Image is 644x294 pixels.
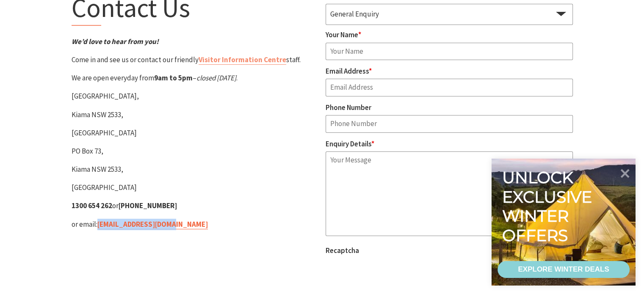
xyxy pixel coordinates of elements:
[72,146,319,157] p: PO Box 73,
[72,219,319,230] p: or email:
[326,258,454,291] iframe: reCAPTCHA
[326,103,371,112] label: Phone Number
[72,54,319,66] p: Come in and see us or contact our friendly staff.
[72,200,319,212] p: or
[72,37,159,46] em: We’d love to hear from you!
[72,182,319,193] p: [GEOGRAPHIC_DATA]
[72,201,112,210] strong: 1300 654 262
[326,30,361,39] label: Your Name
[518,261,609,278] div: EXPLORE WINTER DEALS
[154,73,193,82] strong: 9am to 5pm
[199,55,286,65] a: Visitor Information Centre
[72,91,319,102] p: [GEOGRAPHIC_DATA],
[72,127,319,139] p: [GEOGRAPHIC_DATA]
[72,72,319,84] p: We are open everyday from – .
[326,43,573,60] input: Your Name
[196,73,236,82] em: closed [DATE]
[326,79,573,96] input: Email Address
[97,220,208,229] a: [EMAIL_ADDRESS][DOMAIN_NAME]
[72,164,319,175] p: Kiama NSW 2533,
[326,66,372,76] label: Email Address
[119,201,177,210] strong: [PHONE_NUMBER]
[326,246,359,255] label: Recaptcha
[72,109,319,121] p: Kiama NSW 2533,
[498,261,630,278] a: EXPLORE WINTER DEALS
[326,139,374,148] label: Enquiry Details
[502,168,596,245] div: Unlock exclusive winter offers
[326,115,573,133] input: Phone Number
